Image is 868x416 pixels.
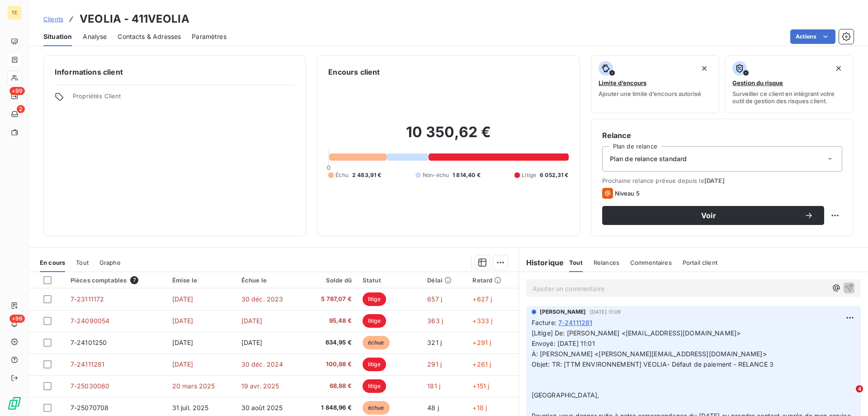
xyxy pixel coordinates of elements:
span: Paramètres [192,32,226,41]
iframe: Intercom live chat [837,385,859,407]
span: Situation [43,32,72,41]
div: Échue le [241,277,298,284]
h6: Historique [519,257,564,268]
span: Portail client [683,259,717,266]
div: Pièces comptables [71,276,161,284]
span: 291 j [427,360,442,368]
span: 19 avr. 2025 [241,382,279,390]
span: 7-24111281 [71,360,105,368]
span: 363 j [427,317,443,325]
h3: VEOLIA - 411VEOLIA [80,11,189,27]
span: 1 814,40 € [453,171,481,179]
span: Analyse [83,32,107,41]
button: Voir [602,206,824,225]
span: 2 483,91 € [352,171,382,179]
span: 181 j [427,382,440,390]
span: 0 [327,164,330,171]
span: litige [363,314,386,328]
span: Contacts & Adresses [118,32,181,41]
span: échue [363,336,390,349]
span: +18 j [472,404,487,411]
span: +99 [9,87,25,95]
div: Délai [427,277,462,284]
span: En cours [40,259,65,266]
h6: Informations client [55,67,295,77]
span: Plan de relance standard [610,154,687,163]
span: 634,95 € [309,338,352,347]
span: 1 848,96 € [309,403,352,412]
span: [DATE] [241,339,263,346]
button: Limite d’encoursAjouter une limite d’encours autorisé [591,55,720,113]
span: Limite d’encours [599,79,646,86]
span: Surveiller ce client en intégrant votre outil de gestion des risques client. [732,90,846,105]
span: 2 [17,105,25,113]
img: Logo LeanPay [7,396,22,411]
button: Gestion du risqueSurveiller ce client en intégrant votre outil de gestion des risques client. [725,55,854,113]
span: 7-24111281 [558,318,593,327]
span: 7-24090054 [71,317,110,325]
span: Échu [335,171,349,179]
span: 657 j [427,295,442,303]
div: Émise le [172,277,231,284]
span: +261 j [472,360,491,368]
span: 95,48 € [309,316,352,325]
span: 7-25030060 [71,382,110,390]
span: Tout [569,259,583,266]
span: +627 j [472,295,492,303]
h2: 10 350,62 € [328,123,568,150]
span: 321 j [427,339,442,346]
span: 31 juil. 2025 [172,404,209,411]
span: Propriétés Client [73,92,295,105]
span: [DATE] [704,177,725,184]
span: +333 j [472,317,492,325]
span: Niveau 5 [615,190,640,197]
span: 6 052,31 € [540,171,569,179]
a: Clients [43,14,63,24]
span: 7-24101250 [71,339,107,346]
span: 7 [130,276,138,284]
span: 30 août 2025 [241,404,283,411]
span: Litige [522,171,536,179]
span: Ajouter une limite d’encours autorisé [599,90,701,97]
h6: Encours client [328,67,380,77]
span: [DATE] [172,360,193,368]
span: [DATE] [241,317,263,325]
h6: Relance [602,130,842,141]
span: échue [363,401,390,415]
span: Graphe [99,259,121,266]
span: [DATE] [172,317,193,325]
span: 30 déc. 2024 [241,360,283,368]
span: [DATE] 11:09 [590,309,621,315]
span: Commentaires [630,259,672,266]
span: 7-23111172 [71,295,104,303]
span: 5 787,07 € [309,295,352,304]
span: 100,88 € [309,360,352,369]
span: [DATE] [172,339,193,346]
span: 30 déc. 2023 [241,295,283,303]
div: TE [7,5,22,20]
div: Retard [472,277,513,284]
span: +151 j [472,382,489,390]
div: Solde dû [309,277,352,284]
span: Prochaine relance prévue depuis le [602,177,842,184]
span: 20 mars 2025 [172,382,215,390]
span: Facture : [532,318,557,327]
span: 4 [856,385,863,392]
span: +99 [9,315,25,323]
button: Actions [790,29,835,44]
span: 68,88 € [309,382,352,391]
span: 48 j [427,404,439,411]
span: Voir [613,212,804,219]
span: Non-échu [423,171,449,179]
span: Tout [76,259,89,266]
span: [PERSON_NAME] [540,308,586,316]
span: +291 j [472,339,491,346]
span: litige [363,379,386,393]
span: Clients [43,15,63,23]
span: [DATE] [172,295,193,303]
span: Gestion du risque [732,79,783,86]
span: Relances [594,259,619,266]
span: 7-25070708 [71,404,109,411]
span: litige [363,358,386,371]
span: litige [363,292,386,306]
